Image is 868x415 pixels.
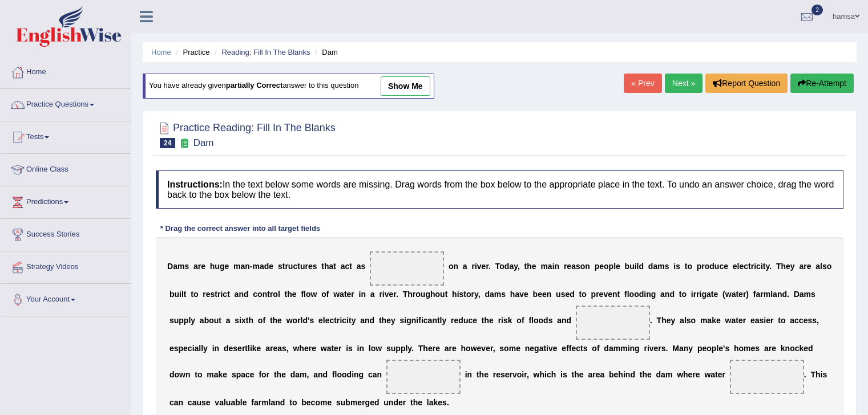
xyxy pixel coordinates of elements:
[494,290,501,299] b: m
[445,290,448,299] b: t
[344,290,347,299] b: t
[475,262,477,271] b: i
[722,290,725,299] b: (
[178,138,190,149] small: Exam occurring question
[286,316,293,325] b: w
[167,180,223,189] b: Instructions:
[527,262,532,271] b: h
[738,290,743,299] b: e
[547,290,552,299] b: n
[773,290,777,299] b: a
[478,290,481,299] b: ,
[270,290,273,299] b: r
[744,262,748,271] b: c
[206,290,211,299] b: e
[223,290,227,299] b: c
[201,262,205,271] b: e
[1,251,131,280] a: Strategy Videos
[239,316,241,325] b: i
[1,219,131,247] a: Success Stories
[763,262,766,271] b: t
[246,316,249,325] b: t
[174,316,179,325] b: u
[1,121,131,150] a: Tests
[794,290,800,299] b: D
[215,262,220,271] b: u
[815,262,820,271] b: a
[273,290,278,299] b: o
[756,290,760,299] b: a
[542,290,547,299] b: e
[181,290,184,299] b: l
[709,262,714,271] b: d
[403,290,408,299] b: T
[504,262,510,271] b: d
[648,262,653,271] b: d
[687,262,692,271] b: o
[215,290,217,299] b: t
[220,290,223,299] b: i
[156,120,336,148] h2: Practice Reading: Fill In The Blanks
[301,290,304,299] b: f
[627,290,629,299] b: l
[329,262,334,271] b: a
[321,262,324,271] b: t
[233,262,240,271] b: m
[345,262,350,271] b: c
[160,138,175,148] span: 24
[781,262,786,271] b: h
[634,290,639,299] b: o
[653,262,657,271] b: a
[711,290,714,299] b: t
[193,290,199,299] b: o
[312,47,338,58] li: Dam
[278,290,280,299] b: l
[293,316,298,325] b: o
[732,290,736,299] b: a
[714,290,718,299] b: e
[297,262,300,271] b: t
[287,290,292,299] b: h
[736,290,738,299] b: t
[471,262,474,271] b: r
[370,251,444,286] span: Drop target
[351,290,354,299] b: r
[143,74,434,99] div: You have already given answer to this question
[188,316,191,325] b: l
[381,76,430,96] a: show me
[725,290,732,299] b: w
[198,262,201,271] b: r
[156,170,843,209] h4: In the text below some words are missing. Drag words from the box below to the appropriate place ...
[311,290,317,299] b: w
[644,290,646,299] b: i
[635,262,637,271] b: i
[533,290,538,299] b: b
[706,290,711,299] b: a
[220,262,225,271] b: g
[486,262,488,271] b: r
[540,262,547,271] b: m
[179,290,181,299] b: i
[253,262,260,271] b: m
[790,262,795,271] b: y
[776,262,781,271] b: T
[595,262,600,271] b: p
[548,262,552,271] b: a
[454,262,459,271] b: n
[173,262,177,271] b: a
[435,290,441,299] b: o
[591,290,596,299] b: p
[273,316,278,325] b: h
[681,290,687,299] b: o
[488,262,491,271] b: .
[269,262,273,271] b: e
[425,290,430,299] b: g
[629,262,635,271] b: u
[270,316,273,325] b: t
[474,290,478,299] b: y
[250,262,253,271] b: -
[210,262,215,271] b: h
[191,290,193,299] b: t
[576,262,580,271] b: s
[241,316,246,325] b: x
